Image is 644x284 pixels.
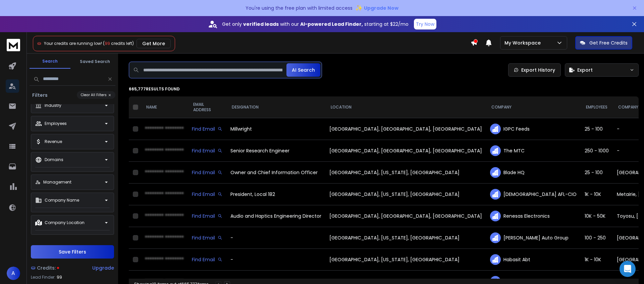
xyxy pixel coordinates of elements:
p: My Workspace [504,40,543,46]
td: Owner and Chief Information Officer [226,162,325,184]
button: Clear All Filters [77,91,115,99]
div: Habasit Abt [490,254,577,265]
div: Open Intercom Messenger [620,261,636,277]
button: A [7,267,20,280]
th: EMAIL ADDRESS [188,96,226,118]
strong: verified leads [243,21,279,27]
p: Try Now [416,21,434,27]
div: Renesas Electronics [490,211,577,221]
td: 100 - 250 [581,227,613,249]
td: Audio and Haptics Engineering Director [226,205,325,227]
p: Industry [45,103,61,108]
span: ✨ [355,3,363,13]
td: [GEOGRAPHIC_DATA], [GEOGRAPHIC_DATA], [GEOGRAPHIC_DATA] [325,140,486,162]
p: 665,777 results found [129,86,639,92]
td: 25 - 100 [581,162,613,184]
td: 1K - 10K [581,184,613,205]
td: [GEOGRAPHIC_DATA], [US_STATE], [GEOGRAPHIC_DATA] [325,184,486,205]
button: Get Free Credits [575,36,632,50]
p: Employees [45,121,67,126]
button: Save Filters [31,245,114,259]
span: 99 [105,41,110,46]
button: Saved Search [74,55,115,68]
td: Senior Research Engineer [226,140,325,162]
p: Lead Finder: [31,275,55,280]
td: 10K - 50K [581,205,613,227]
p: Get only with our starting at $22/mo [222,21,409,27]
p: Company Name [45,198,79,203]
td: 250 - 1000 [581,140,613,162]
button: ✨Upgrade Now [355,1,398,15]
td: [GEOGRAPHIC_DATA], [US_STATE], [GEOGRAPHIC_DATA] [325,162,486,184]
span: Upgrade Now [364,5,398,11]
span: Credits: [37,265,56,271]
a: Export History [508,63,561,77]
p: Domains [45,157,63,162]
p: Management [43,180,71,185]
span: ( credits left) [103,41,134,46]
strong: AI-powered Lead Finder, [300,21,363,27]
div: Find Email [192,169,222,176]
td: [GEOGRAPHIC_DATA], [GEOGRAPHIC_DATA], [GEOGRAPHIC_DATA] [325,118,486,140]
button: Get More [137,39,171,48]
button: Search [30,55,70,69]
div: Find Email [192,256,222,263]
div: [DEMOGRAPHIC_DATA] AFL-CIO [490,189,577,200]
div: Upgrade [92,265,114,271]
th: LOCATION [325,96,486,118]
td: 25 - 100 [581,118,613,140]
div: Find Email [192,191,222,198]
th: DESIGNATION [226,96,325,118]
a: Credits:Upgrade [31,261,114,275]
td: President, Local 182 [226,184,325,205]
p: Get Free Credits [589,40,628,46]
h3: Filters [30,92,50,98]
td: [GEOGRAPHIC_DATA], [US_STATE], [GEOGRAPHIC_DATA] [325,227,486,249]
td: - [226,227,325,249]
div: Find Email [192,213,222,219]
div: The MTC [490,145,577,156]
p: Revenue [45,139,62,144]
th: COMPANY [486,96,581,118]
div: Blade HQ [490,167,577,178]
td: - [226,249,325,271]
th: EMPLOYEES [581,96,613,118]
div: Find Email [192,147,222,154]
div: [PERSON_NAME] Auto Group [490,232,577,243]
td: Millwright [226,118,325,140]
th: NAME [141,96,188,118]
button: AI Search [286,63,320,77]
p: You're using the free plan with limited access [246,5,353,11]
td: [GEOGRAPHIC_DATA], [US_STATE], [GEOGRAPHIC_DATA] [325,249,486,271]
span: Export [577,67,593,73]
td: 1K - 10K [581,249,613,271]
span: 99 [57,275,62,280]
button: Try Now [414,19,436,29]
div: Find Email [192,126,222,132]
img: logo [7,39,20,51]
div: IGPC Feeds [490,124,577,134]
td: [GEOGRAPHIC_DATA], [GEOGRAPHIC_DATA], [GEOGRAPHIC_DATA] [325,205,486,227]
p: Company Location [45,220,85,225]
div: Find Email [192,234,222,241]
span: Your credits are running low! [44,41,102,46]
